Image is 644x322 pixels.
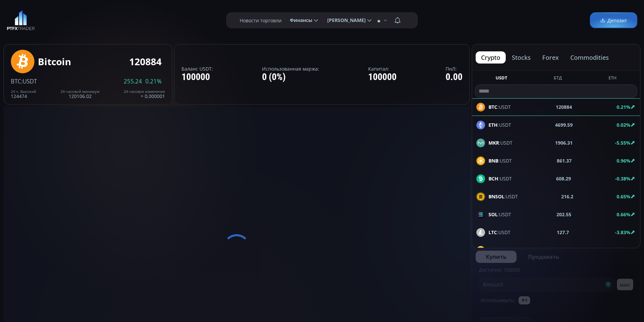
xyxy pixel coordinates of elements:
b: 202.55 [556,211,571,218]
button: ETH [606,75,619,83]
div: Bitcoin [38,56,71,67]
b: -3.83% [615,229,630,236]
img: ЛОГОТИП [7,10,35,30]
button: crypto [476,51,506,64]
b: -0.38% [615,175,630,182]
b: 0.65% [617,193,630,200]
font: ETH [609,75,617,81]
b: 0.66% [617,211,630,218]
span: BTC [11,77,21,85]
b: 608.29 [556,175,571,182]
span: :USDT [488,247,523,254]
b: BCH [488,175,498,182]
font: БТД [554,75,562,81]
button: forex [537,51,564,64]
span: :USDT [488,229,510,236]
b: 4699.59 [555,121,573,128]
span: :USDT [488,139,512,146]
b: 0.02% [617,122,630,128]
span: :USDT [488,175,512,182]
span: :USDT [488,193,518,200]
b: BNB [488,157,498,164]
b: BNSOL [488,193,504,200]
b: BANANA [488,247,509,253]
span: :USDT [488,121,511,128]
button: commodities [565,51,614,64]
b: 127.7 [557,229,569,236]
font: USDT [496,75,507,81]
div: 120106.02 [61,90,99,99]
font: 24-часовой минимум [61,89,99,94]
font: 0.00 [446,71,462,82]
b: 26.04 [563,247,575,254]
button: БТД [551,75,565,83]
button: stocks [506,51,536,64]
font: Депозит [607,17,627,24]
b: LTC [488,229,497,236]
b: -5.55% [615,140,630,146]
span: 0.21% [145,78,162,84]
span: 255.24 [124,78,142,84]
font: 100000 [182,71,210,82]
div: 124474 [11,90,36,99]
font: Капитал: [368,66,389,72]
b: 0.96% [617,157,630,164]
font: Новости торговли [240,17,282,24]
button: USDT [493,75,510,83]
font: 0 (0%) [262,71,286,82]
a: Депозит [590,13,637,28]
font: Использованная маржа: [262,66,319,72]
div: 120884 [129,56,162,67]
b: 1906.31 [555,139,573,146]
font: Финансы [290,17,312,23]
font: 100000 [368,71,397,82]
span: :USDT [488,211,511,218]
font: 24-часовое изменение [124,89,165,94]
font: ПнЛ: [446,66,457,72]
b: ETH [488,122,498,128]
b: SOL [488,211,498,218]
b: -4.26% [615,247,630,253]
font: Баланс USDT: [182,66,213,72]
font: 24 ч. Высокий [11,89,36,94]
span: :USDT [488,157,512,164]
font: [PERSON_NAME] [327,17,366,23]
b: 216.2 [561,193,573,200]
b: 861.37 [557,157,572,164]
font: > 0,000001 [141,93,165,99]
b: MKR [488,140,499,146]
span: :USDT [21,77,37,85]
